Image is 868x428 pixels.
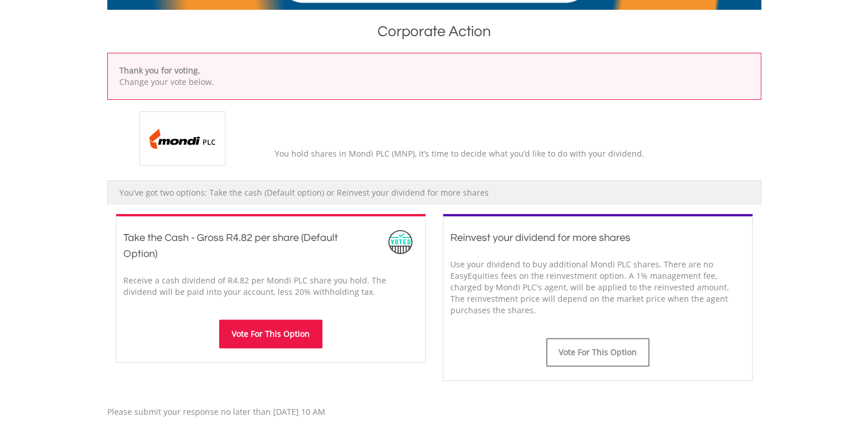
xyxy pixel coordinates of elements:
[119,76,749,88] p: Change your vote below.
[275,148,644,159] span: You hold shares in Mondi PLC (MNP), it’s time to decide what you’d like to do with your dividend.
[123,275,386,297] span: Receive a cash dividend of R4.82 per Mondi PLC share you hold. The dividend will be paid into you...
[219,320,322,348] button: Vote For This Option
[450,259,729,316] span: Use your dividend to buy additional Mondi PLC shares. There are no EasyEquities fees on the reinv...
[139,111,225,166] img: EQU.ZA.MNP.png
[123,232,338,259] span: Take the Cash - Gross R4.82 per share (Default Option)
[119,187,489,198] span: You’ve got two options: Take the cash (Default option) or Reinvest your dividend for more shares
[107,21,761,47] h1: Corporate Action
[119,65,200,76] b: Thank you for voting.
[450,232,630,243] span: Reinvest your dividend for more shares
[546,338,649,367] button: Vote For This Option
